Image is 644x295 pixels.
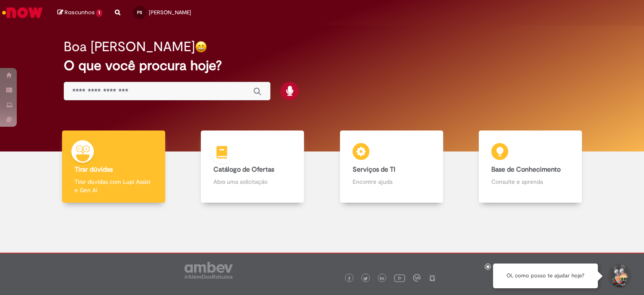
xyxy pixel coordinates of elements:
[64,58,581,73] h2: O que você procura hoje?
[347,277,351,281] img: logo_footer_facebook.png
[364,277,368,281] img: logo_footer_twitter.png
[428,274,436,282] img: logo_footer_naosei.png
[1,4,44,21] img: ServiceNow
[213,165,274,174] b: Catálogo de Ofertas
[353,178,431,186] p: Encontre ajuda
[491,165,561,174] b: Base de Conhecimento
[322,131,461,203] a: Serviços de TI Encontre ajuda
[44,131,183,203] a: Tirar dúvidas Tirar dúvidas com Lupi Assist e Gen Ai
[380,276,384,281] img: logo_footer_linkedin.png
[149,9,191,16] span: [PERSON_NAME]
[137,10,142,15] span: PS
[75,178,153,194] p: Tirar dúvidas com Lupi Assist e Gen Ai
[64,39,195,54] h2: Boa [PERSON_NAME]
[461,131,600,203] a: Base de Conhecimento Consulte e aprenda
[75,165,113,174] b: Tirar dúvidas
[413,274,421,282] img: logo_footer_workplace.png
[183,131,322,203] a: Catálogo de Ofertas Abra uma solicitação
[65,8,95,16] span: Rascunhos
[394,272,405,283] img: logo_footer_youtube.png
[493,264,598,288] div: Oi, como posso te ajudar hoje?
[491,178,569,186] p: Consulte e aprenda
[57,9,102,17] a: Rascunhos
[606,264,631,289] button: Iniciar Conversa de Suporte
[184,262,233,279] img: logo_footer_ambev_rotulo_gray.png
[195,41,207,53] img: happy-face.png
[353,165,395,174] b: Serviços de TI
[213,178,291,186] p: Abra uma solicitação
[96,9,102,17] span: 1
